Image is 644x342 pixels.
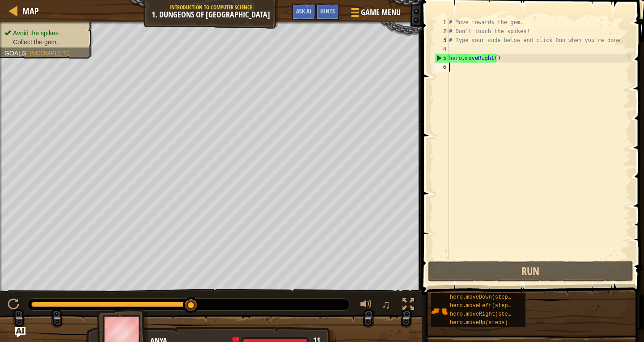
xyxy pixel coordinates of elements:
[22,5,39,17] span: Map
[428,261,633,282] button: Run
[434,18,449,27] div: 1
[450,311,517,317] span: hero.moveRight(steps)
[434,45,449,54] div: 4
[13,38,58,46] span: Collect the gem.
[18,5,39,17] a: Map
[4,29,86,38] li: Avoid the spikes.
[361,7,401,18] span: Game Menu
[13,30,60,37] span: Avoid the spikes.
[15,327,25,338] button: Ask AI
[30,50,70,57] span: Incomplete
[450,320,508,326] span: hero.moveUp(steps)
[434,63,449,72] div: 6
[434,36,449,45] div: 3
[381,298,390,311] span: ♫
[292,4,316,20] button: Ask AI
[320,7,335,15] span: Hints
[434,27,449,36] div: 2
[4,50,26,57] span: Goals
[431,303,448,320] img: portrait.png
[380,296,395,315] button: ♫
[450,294,514,300] span: hero.moveDown(steps)
[399,296,417,315] button: Toggle fullscreen
[435,54,449,63] div: 5
[4,38,86,46] li: Collect the gem.
[450,303,514,309] span: hero.moveLeft(steps)
[4,296,22,315] button: Ctrl + P: Play
[344,4,406,25] button: Game Menu
[296,7,311,15] span: Ask AI
[357,296,375,315] button: Adjust volume
[26,50,30,57] span: :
